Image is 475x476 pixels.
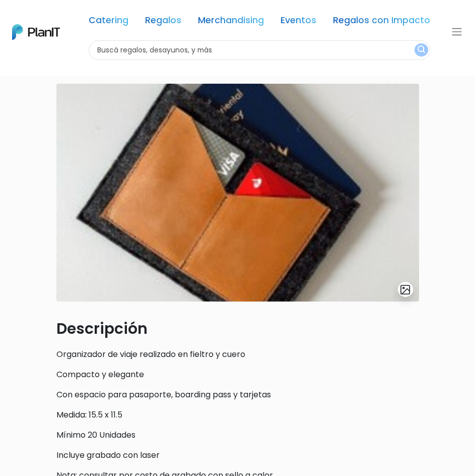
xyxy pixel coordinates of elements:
[89,40,430,60] input: Buscá regalos, desayunos, y más
[12,24,60,40] img: PlanIt Logo
[56,409,419,421] p: Medida: 15.5 x 11.5
[89,16,128,28] a: Catering
[56,318,419,340] p: Descripción
[418,45,425,55] img: search_button-432b6d5273f82d61273b3651a40e1bd1b912527efae98b1b7a1b2c0702e16a8d.svg
[56,389,419,401] p: Con espacio para pasaporte, boarding pass y tarjetas
[56,369,419,381] p: Compacto y elegante
[399,284,411,295] img: gallery-light
[56,449,419,461] p: Incluye grabado con laser
[56,84,419,302] img: Captura_de_pantalla_2023-04-26_162714.jpg
[56,348,419,361] p: Organizador de viaje realizado en fieltro y cuero
[198,16,264,28] a: Merchandising
[145,16,181,28] a: Regalos
[281,16,316,28] a: Eventos
[56,429,419,441] p: Mínimo 20 Unidades
[333,16,430,28] a: Regalos con Impacto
